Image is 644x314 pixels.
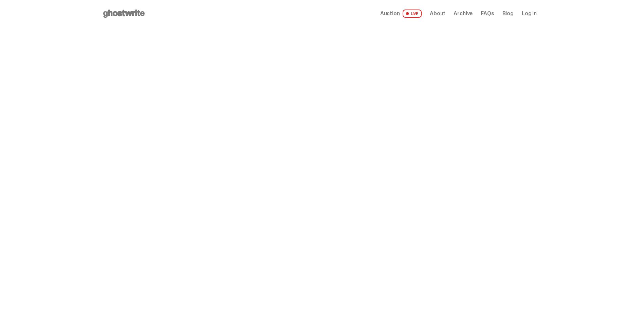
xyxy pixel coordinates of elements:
a: Log in [522,11,537,16]
a: Blog [502,11,514,16]
span: Auction [380,11,400,16]
a: FAQs [481,11,494,16]
a: About [430,11,445,16]
a: Archive [454,11,473,16]
span: LIVE [403,10,422,18]
a: Auction LIVE [380,10,422,18]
